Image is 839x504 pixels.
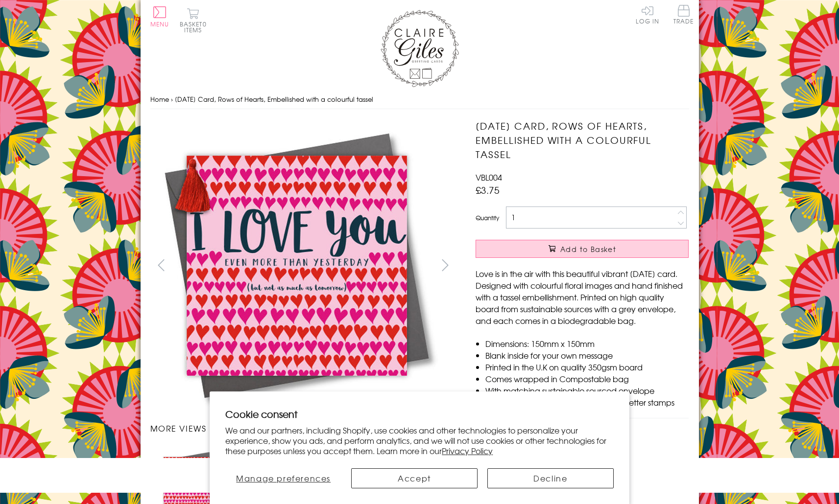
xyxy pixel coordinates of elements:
[485,361,689,373] li: Printed in the U.K on quality 350gsm board
[485,338,689,349] li: Dimensions: 150mm x 150mm
[476,213,499,222] label: Quantity
[184,20,207,34] span: 0 items
[485,373,689,385] li: Comes wrapped in Compostable bag
[476,171,502,183] span: VBL004
[180,8,207,33] button: Basket0 items
[225,407,614,421] h2: Cookie consent
[487,468,614,488] button: Decline
[476,268,689,326] p: Love is in the air with this beautiful vibrant [DATE] card. Designed with colourful floral images...
[442,445,493,457] a: Privacy Policy
[476,240,689,258] button: Add to Basket
[381,10,459,87] img: Claire Giles Greetings Cards
[351,468,478,488] button: Accept
[225,425,614,456] p: We and our partners, including Shopify, use cookies and other technologies to personalize your ex...
[456,119,750,412] img: Valentine's Day Card, Rows of Hearts, Embellished with a colourful tassel
[236,472,331,484] span: Manage preferences
[485,349,689,361] li: Blank inside for your own message
[175,94,373,104] span: [DATE] Card, Rows of Hearts, Embellished with a colourful tassel
[485,385,689,396] li: With matching sustainable sourced envelope
[150,94,169,104] a: Home
[476,119,689,161] h1: [DATE] Card, Rows of Hearts, Embellished with a colourful tassel
[636,5,659,24] a: Log In
[150,90,689,110] nav: breadcrumbs
[150,254,172,276] button: prev
[476,183,500,197] span: £3.75
[673,5,694,26] a: Trade
[150,6,169,27] button: Menu
[225,468,341,488] button: Manage preferences
[150,422,456,434] h3: More views
[434,254,456,276] button: next
[171,94,173,104] span: ›
[673,5,694,24] span: Trade
[560,244,616,254] span: Add to Basket
[150,20,169,28] span: Menu
[150,119,444,412] img: Valentine's Day Card, Rows of Hearts, Embellished with a colourful tassel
